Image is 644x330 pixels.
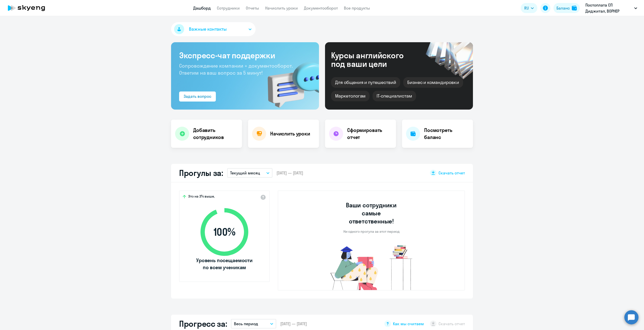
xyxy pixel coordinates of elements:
button: Балансbalance [553,3,580,13]
h2: Прогресс за: [179,319,227,329]
div: Для общения и путешествий [331,77,400,88]
h4: Добавить сотрудников [193,127,238,141]
h4: Сформировать отчет [347,127,392,141]
img: balance [572,6,577,11]
a: Все продукты [344,6,370,11]
h4: Посмотреть баланс [424,127,469,141]
a: Дашборд [193,6,211,11]
button: Постоплата СП Диджитал, ВОРНЕР МЬЮЗИК, ООО [583,2,640,14]
div: IT-специалистам [373,91,416,101]
div: Баланс [556,5,570,11]
button: Задать вопрос [179,91,216,102]
p: Текущий месяц [230,170,260,176]
span: RU [524,5,529,11]
a: Сотрудники [217,6,240,11]
span: 100 % [195,226,253,238]
button: RU [521,3,537,13]
span: Скачать отчет [438,170,465,176]
div: Бизнес и командировки [403,77,463,88]
div: Задать вопрос [184,93,211,99]
span: Уровень посещаемости по всем ученикам [195,257,253,271]
button: Важные контакты [171,22,256,36]
div: Курсы английского под ваши цели [331,51,417,68]
button: Весь период [231,319,276,328]
span: Это на 3% выше, [188,194,215,200]
a: Документооборот [304,6,338,11]
h4: Начислить уроки [270,130,310,137]
span: Сопровождение компании + документооборот. Ответим на ваш вопрос за 5 минут! [179,63,293,76]
div: Маркетологам [331,91,370,101]
span: [DATE] — [DATE] [280,321,307,326]
h3: Ваши сотрудники самые ответственные! [339,201,404,225]
img: no-truants [321,244,422,290]
a: Начислить уроки [265,6,298,11]
p: Весь период [234,321,258,327]
span: Важные контакты [189,26,227,32]
a: Отчеты [246,6,259,11]
p: Постоплата СП Диджитал, ВОРНЕР МЬЮЗИК, ООО [585,2,632,14]
img: bg-img [260,53,319,110]
h3: Экспресс-чат поддержки [179,50,311,60]
span: [DATE] — [DATE] [276,170,303,176]
p: Ни одного прогула за этот период [343,229,399,234]
h2: Прогулы за: [179,168,223,178]
button: Текущий месяц [227,168,272,178]
span: Как мы считаем [393,321,424,326]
